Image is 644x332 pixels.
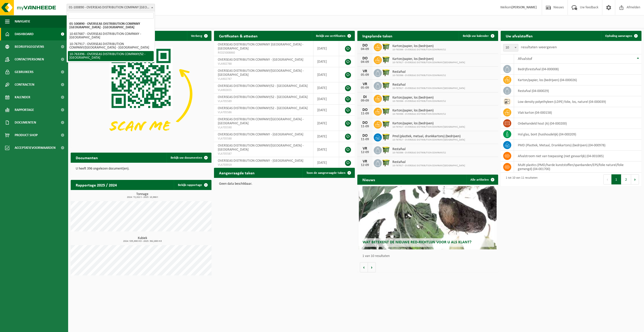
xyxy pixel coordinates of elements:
span: Restafval [392,160,465,164]
button: 1 [611,174,621,184]
div: 09-09 [360,99,370,103]
td: restafval (04-000029) [514,85,641,96]
a: Bekijk uw certificaten [312,31,354,41]
span: Toon de aangevraagde taken [306,171,345,175]
span: Verberg [191,34,202,38]
span: Restafval [392,70,446,74]
a: Bekijk rapportage [174,180,211,190]
span: Wat betekent de nieuwe RED-richtlijn voor u als klant? [363,240,471,244]
span: 10-763396 - OVERSEAS DISTRIBUTION COMPANY/S2 [392,113,446,116]
li: 10-837687 - OVERSEAS DISTRIBUTION COMPANY - [GEOGRAPHIC_DATA] [68,31,154,41]
span: VLA902788 [218,62,309,66]
p: U heeft 396 ongelezen document(en). [76,167,206,171]
span: 10-767917 - OVERSEAS DISTRIBUTION COMPANY/[GEOGRAPHIC_DATA] [392,138,465,141]
div: 11-09 [360,112,370,115]
td: low density polyethyleen (LDPE) folie, los, naturel (04-000039) [514,96,641,107]
div: VR [360,159,370,163]
img: WB-1100-HPE-GN-50 [382,120,390,128]
span: Acceptatievoorwaarden [15,141,56,154]
li: 10-763396 - OVERSEAS DISTRIBUTION COMPANY/S2 - [GEOGRAPHIC_DATA] [68,51,154,61]
span: 10-767917 - OVERSEAS DISTRIBUTION COMPANY/[GEOGRAPHIC_DATA] [392,87,465,90]
span: 10-767917 - OVERSEAS DISTRIBUTION COMPANY/[GEOGRAPHIC_DATA] [392,164,465,167]
span: OVERSEAS DISTRIBUTION COMPANY/[GEOGRAPHIC_DATA] - [GEOGRAPHIC_DATA] [218,117,304,125]
span: Restafval [392,83,465,87]
div: DO [360,121,370,125]
h3: Kubiek [73,236,211,243]
span: Karton/papier, los (bedrijven) [392,44,446,48]
span: Documenten [15,116,36,129]
span: Afvalstof [518,57,532,61]
span: VLA705588 [218,137,309,141]
h2: Nieuws [357,175,380,184]
span: 10-767917 - OVERSEAS DISTRIBUTION COMPANY/[GEOGRAPHIC_DATA] [392,61,465,64]
span: OVERSEAS DISTRIBUTION COMPANY - [GEOGRAPHIC_DATA] [218,58,303,62]
td: [DATE] [313,56,339,67]
span: OVERSEAS DISTRIBUTION COMPANY/S2 - [GEOGRAPHIC_DATA] [218,106,308,110]
td: onbehandeld hout (A) (04-000200) [514,118,641,129]
div: DO [360,43,370,48]
div: DO [360,108,370,112]
li: 01-100890 - OVERSEAS DISTRIBUTION COMPANY [GEOGRAPHIC_DATA] - [GEOGRAPHIC_DATA] [68,21,154,31]
span: Ophaling aanvragen [605,34,632,38]
span: VLA705589 [218,99,309,103]
td: [DATE] [313,157,339,168]
span: VLA705586 [218,110,309,114]
button: Vorige [360,262,368,272]
span: Karton/papier, los (bedrijven) [392,109,446,113]
img: WB-1100-HPE-GN-50 [382,133,390,141]
a: Bekijk uw kalender [459,31,498,41]
span: Gebruikers [15,66,34,78]
h2: Documenten [71,153,103,162]
div: DO [360,56,370,60]
button: Previous [603,174,611,184]
span: Bekijk uw kalender [463,34,489,38]
button: Volgende [368,262,376,272]
span: Dashboard [15,28,34,40]
span: RED25008860 [218,51,309,55]
h3: Tonnage [73,193,211,199]
span: OVERSEAS DISTRIBUTION COMPANY/[GEOGRAPHIC_DATA] - [GEOGRAPHIC_DATA] [218,69,304,77]
a: Alle artikelen [466,175,498,185]
div: VR [360,69,370,73]
div: DI [360,95,370,99]
span: OVERSEAS DISTRIBUTION COMPANY/S2 - [GEOGRAPHIC_DATA] [218,95,308,99]
span: VLA705590 [218,126,309,130]
td: [DATE] [313,116,339,131]
span: 01-100890 - OVERSEAS DISTRIBUTION COMPANY NV - ANTWERPEN [67,4,155,11]
span: 10-763396 - OVERSEAS DISTRIBUTION COMPANY/S2 [392,48,446,51]
span: 01-100890 - OVERSEAS DISTRIBUTION COMPANY NV - ANTWERPEN [67,4,155,11]
span: Karton/papier, los (bedrijven) [392,57,465,61]
a: Ophaling aanvragen [601,31,641,41]
span: 10-763396 - OVERSEAS DISTRIBUTION COMPANY/S2 [392,151,446,154]
div: 04-09 [360,60,370,64]
span: 10-767917 - OVERSEAS DISTRIBUTION COMPANY/[GEOGRAPHIC_DATA] [392,126,465,129]
span: VLA705587 [218,152,309,156]
span: Product Shop [15,129,38,141]
td: bedrijfsrestafval (04-000008) [514,64,641,75]
img: WB-1100-HPE-GN-50 [382,42,390,51]
button: 2 [621,174,631,184]
div: 05-09 [360,73,370,77]
td: PMD (Plastiek, Metaal, Drankkartons) (bedrijven) (04-000978) [514,140,641,151]
button: Next [631,174,639,184]
td: [DATE] [313,142,339,157]
span: 10 [503,44,518,51]
span: Bekijk uw certificaten [316,34,345,38]
span: OVERSEAS DISTRIBUTION COMPANY/[GEOGRAPHIC_DATA] - [GEOGRAPHIC_DATA] [218,144,304,152]
div: 12-09 [360,163,370,167]
div: 05-09 [360,86,370,90]
div: VR [360,82,370,86]
span: Pmd (plastiek, metaal, drankkartons) (bedrijven) [392,134,465,138]
span: Karton/papier, los (bedrijven) [392,96,446,100]
td: [DATE] [313,131,339,142]
span: Rapportage [15,104,34,116]
img: WB-1100-HPE-GN-50 [382,55,390,64]
span: OVERSEAS DISTRIBUTION COMPANY/S2 - [GEOGRAPHIC_DATA] [218,84,308,88]
div: 12-09 [360,151,370,154]
div: 11-09 [360,125,370,128]
span: Karton/papier, los (bedrijven) [392,122,465,126]
span: 10 [503,44,518,52]
span: Bedrijfsgegevens [15,40,44,53]
a: Toon de aangevraagde taken [302,168,354,178]
h2: Rapportage 2025 / 2024 [71,180,122,190]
